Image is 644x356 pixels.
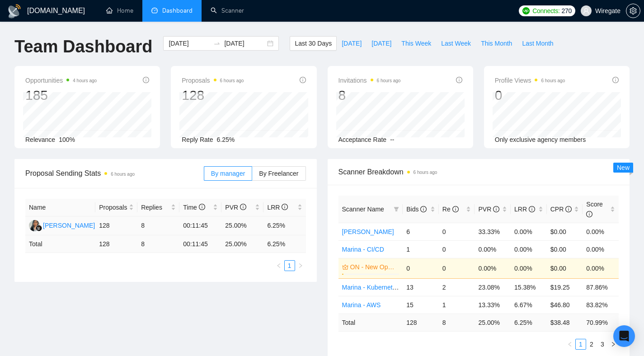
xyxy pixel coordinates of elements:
span: info-circle [456,77,462,83]
div: 8 [338,87,401,104]
td: 70.99 % [583,314,619,331]
td: 6.67% [511,296,547,314]
span: right [611,342,616,347]
th: Proposals [95,199,137,216]
td: 15.38% [511,278,547,296]
span: info-circle [282,204,288,210]
td: 0.00% [511,223,547,240]
span: filter [392,202,401,216]
span: Last Month [522,38,553,48]
span: swap-right [213,40,221,47]
td: 8 [137,216,179,235]
span: info-circle [143,77,149,83]
td: 0.00% [583,223,619,240]
span: This Month [481,38,512,48]
span: info-circle [240,204,246,210]
button: left [273,260,284,271]
td: 0.00% [583,258,619,278]
button: right [295,260,306,271]
td: 25.00% [221,216,263,235]
td: 33.33% [475,223,511,240]
span: Proposals [99,202,127,212]
time: 6 hours ago [541,78,565,83]
span: Replies [141,202,169,212]
span: Scanner Breakdown [338,166,619,178]
td: 128 [403,314,439,331]
li: Previous Page [273,260,284,271]
li: 2 [586,339,597,350]
a: Marina - Kubernetes [342,284,400,291]
span: filter [394,206,399,212]
a: 1 [285,261,295,271]
a: 3 [597,339,607,349]
span: By manager [211,170,245,177]
span: By Freelancer [259,170,298,177]
td: 6.25 % [263,235,306,253]
a: 1 [576,339,586,349]
img: gigradar-bm.png [36,225,42,231]
span: Acceptance Rate [338,136,387,143]
td: Total [338,314,403,331]
th: Name [25,199,95,216]
h1: Team Dashboard [14,36,152,57]
td: 13 [403,278,439,296]
span: Only exclusive agency members [495,136,586,143]
span: to [213,40,221,47]
time: 6 hours ago [414,170,437,175]
td: 00:11:45 [179,216,221,235]
span: 270 [562,6,572,16]
td: 2 [439,278,475,296]
td: 1 [403,240,439,258]
span: left [276,263,282,268]
td: 0.00% [511,258,547,278]
td: 0.00% [475,258,511,278]
span: Last 30 Days [295,38,332,48]
div: 185 [25,87,97,104]
span: Connects: [532,6,559,16]
span: Reply Rate [182,136,213,143]
span: [DATE] [342,38,362,48]
a: 2 [587,339,597,349]
span: Re [442,206,459,213]
time: 6 hours ago [220,78,244,83]
span: Profile Views [495,75,565,86]
td: $0.00 [547,240,583,258]
td: 0 [439,258,475,278]
div: Open Intercom Messenger [613,325,635,347]
span: dashboard [151,7,158,14]
a: setting [626,7,640,14]
span: info-circle [565,206,572,212]
span: right [298,263,303,268]
span: Time [183,204,205,211]
li: 3 [597,339,608,350]
a: Marina - CI/CD [342,246,384,253]
li: Next Page [295,260,306,271]
td: $0.00 [547,258,583,278]
span: Invitations [338,75,401,86]
td: $ 38.48 [547,314,583,331]
button: [DATE] [367,36,396,51]
span: info-circle [493,206,499,212]
td: 8 [439,314,475,331]
span: PVR [478,206,499,213]
button: Last 30 Days [290,36,337,51]
td: 1 [439,296,475,314]
td: 23.08% [475,278,511,296]
span: Opportunities [25,75,97,86]
td: 6 [403,223,439,240]
span: info-circle [529,206,535,212]
div: 0 [495,87,565,104]
span: crown [342,264,348,270]
td: Total [25,235,95,253]
div: 128 [182,87,244,104]
button: Last Month [517,36,558,51]
td: 6.25% [263,216,306,235]
td: $46.80 [547,296,583,314]
a: [PERSON_NAME] [342,228,394,235]
button: right [608,339,619,350]
li: Previous Page [564,339,575,350]
li: 1 [575,339,586,350]
span: info-circle [612,77,619,83]
th: Replies [137,199,179,216]
td: $19.25 [547,278,583,296]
